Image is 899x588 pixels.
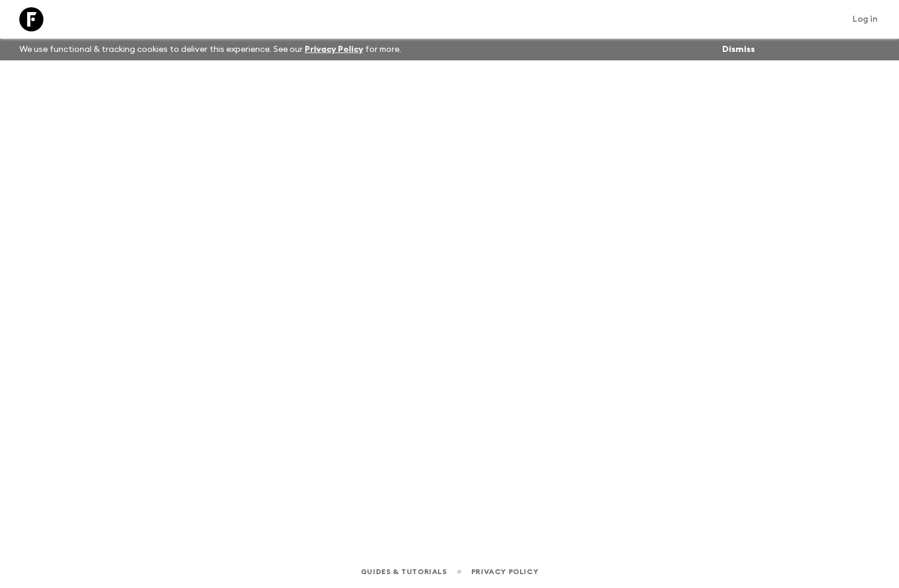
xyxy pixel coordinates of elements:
[361,565,447,578] a: Guides & Tutorials
[471,565,538,578] a: Privacy Policy
[305,45,363,54] a: Privacy Policy
[719,41,758,58] button: Dismiss
[14,39,406,60] p: We use functional & tracking cookies to deliver this experience. See our for more.
[846,11,885,28] a: Log in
